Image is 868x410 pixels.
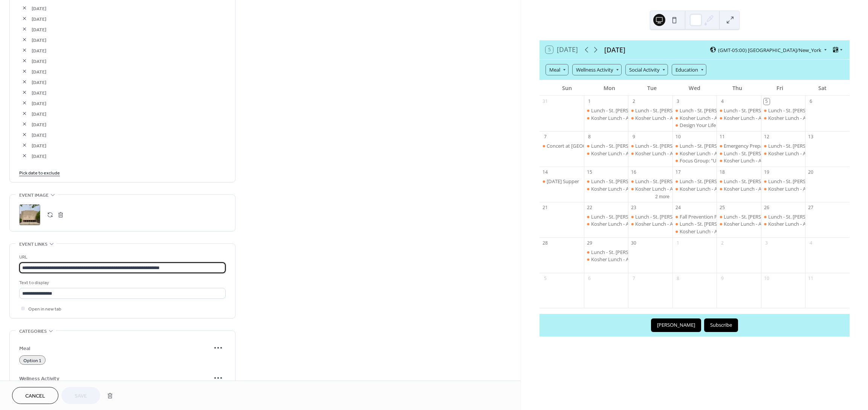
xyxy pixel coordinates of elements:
div: 9 [719,275,726,281]
span: [DATE] [32,99,226,107]
div: 11 [808,275,814,281]
div: Kosher Lunch - Adas [680,150,725,157]
span: [DATE] [32,36,226,44]
div: Concert at [GEOGRAPHIC_DATA] [547,142,620,149]
div: Lunch - St. Alban's [628,107,672,114]
button: Cancel [12,387,58,404]
div: Lunch - St. [PERSON_NAME] [591,213,654,220]
div: 4 [808,240,814,246]
div: Kosher Lunch - Adas [680,228,725,235]
div: 22 [587,204,593,211]
div: Lunch - St. [PERSON_NAME] [680,178,742,185]
div: Lunch - St. Alban's [717,213,761,220]
div: Kosher Lunch - Adas [761,150,805,157]
div: Kosher Lunch - Adas [672,228,717,235]
span: [DATE] [32,89,226,97]
div: Lunch - St. [PERSON_NAME] [680,142,742,149]
div: Lunch - St. [PERSON_NAME] [768,178,831,185]
div: Fall Prevention Program [680,213,734,220]
div: Kosher Lunch - Adas [584,256,628,263]
div: Lunch - St. Alban's [672,107,717,114]
div: 16 [631,169,637,175]
div: Kosher Lunch - Adas [584,220,628,227]
div: Lunch - St. Alban's [628,213,672,220]
div: Kosher Lunch - Adas [635,185,681,192]
div: Emergency Preparedness Workshop [717,142,761,149]
div: Kosher Lunch - Adas [635,220,681,227]
div: 2 [719,240,726,246]
div: Lunch - St. [PERSON_NAME] [724,178,786,185]
div: Lunch - St. [PERSON_NAME] [768,213,831,220]
div: 6 [808,98,814,105]
div: 1 [587,98,593,105]
div: Lunch - St. [PERSON_NAME] [591,178,654,185]
div: Lunch - St. Alban's [761,178,805,185]
span: [DATE] [32,131,226,139]
div: Lunch - St. Alban's [628,178,672,185]
div: Kosher Lunch - Adas [761,185,805,192]
div: Kosher Lunch - Adas [768,220,814,227]
div: Kosher Lunch - Adas [717,185,761,192]
span: [DATE] [32,57,226,65]
span: [DATE] [32,78,226,86]
div: 7 [631,275,637,281]
div: Design Your Life for Meaning @ Success free 3-week workshop Session 1 [680,122,841,129]
div: 5 [542,275,549,281]
div: Lunch - St. Alban's [628,142,672,149]
div: Kosher Lunch - Adas [724,157,769,164]
div: Kosher Lunch - Adas [591,185,637,192]
div: Sun [546,80,588,96]
div: 18 [719,169,726,175]
span: Pick date to exclude [19,169,60,177]
div: 15 [587,169,593,175]
div: 11 [719,134,726,140]
div: Emergency Preparedness Workshop [724,142,805,149]
div: Lunch - St. Alban's [717,107,761,114]
div: Lunch - St. Alban's [761,213,805,220]
div: Lunch - St. Alban's [584,249,628,255]
div: [DATE] [604,45,625,55]
div: Design Your Life for Meaning @ Success free 3-week workshop Session 1 [672,122,717,129]
span: Event links [19,240,47,248]
div: Kosher Lunch - Adas [591,220,637,227]
span: [DATE] [32,152,226,160]
div: 19 [764,169,770,175]
span: Meal [19,344,211,352]
div: Kosher Lunch - Adas [761,220,805,227]
div: Lunch - St. [PERSON_NAME] [724,150,786,157]
span: [DATE] [32,68,226,76]
div: Kosher Lunch - Adas [717,157,761,164]
div: Kosher Lunch - Adas [628,150,672,157]
div: Kosher Lunch - Adas [628,220,672,227]
div: Fall Prevention Program [672,213,717,220]
div: Kosher Lunch - Adas [724,185,769,192]
div: Kosher Lunch - Adas [591,150,637,157]
span: [DATE] [32,110,226,118]
div: Kosher Lunch - Adas [628,115,672,121]
div: Lunch - St. Alban's [672,220,717,227]
div: Mon [588,80,631,96]
div: Lunch - St. [PERSON_NAME] [768,142,831,149]
div: Lunch - St. Alban's [761,142,805,149]
div: 26 [764,204,770,211]
span: Event image [19,191,49,199]
div: Lunch - St. [PERSON_NAME] [635,178,698,185]
div: Sunday Supper [539,178,584,185]
div: URL [19,253,224,261]
button: [PERSON_NAME] [651,318,701,332]
div: Kosher Lunch - Adas [680,185,725,192]
div: Kosher Lunch - Adas [768,150,814,157]
span: [DATE] [32,5,226,12]
div: 8 [675,275,682,281]
div: Thu [716,80,758,96]
div: Fri [758,80,801,96]
span: Categories [19,327,47,335]
div: Kosher Lunch - Adas [724,115,769,121]
div: Lunch - St. Alban's [717,150,761,157]
div: Tue [631,80,673,96]
div: Kosher Lunch - Adas [635,115,681,121]
div: Lunch - St. [PERSON_NAME] [591,142,654,149]
div: Lunch - St. Alban's [584,142,628,149]
div: Lunch - St. [PERSON_NAME] [635,213,698,220]
div: Kosher Lunch - Adas [591,256,637,263]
